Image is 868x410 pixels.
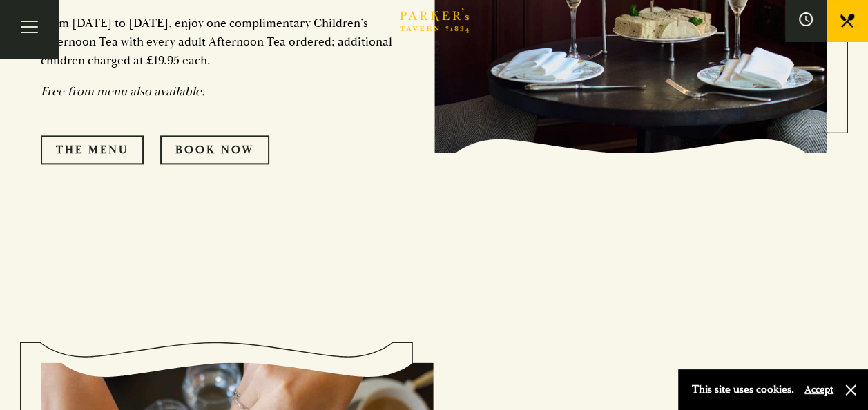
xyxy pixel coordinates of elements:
[692,380,794,400] p: This site uses cookies.
[160,135,269,164] a: Book Now
[844,383,858,397] button: Close and accept
[41,14,414,70] p: From [DATE] to [DATE], enjoy one complimentary Children’s Afternoon Tea with every adult Afternoo...
[41,84,205,99] em: Free-from menu also available.
[41,135,144,164] a: The Menu
[804,383,833,396] button: Accept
